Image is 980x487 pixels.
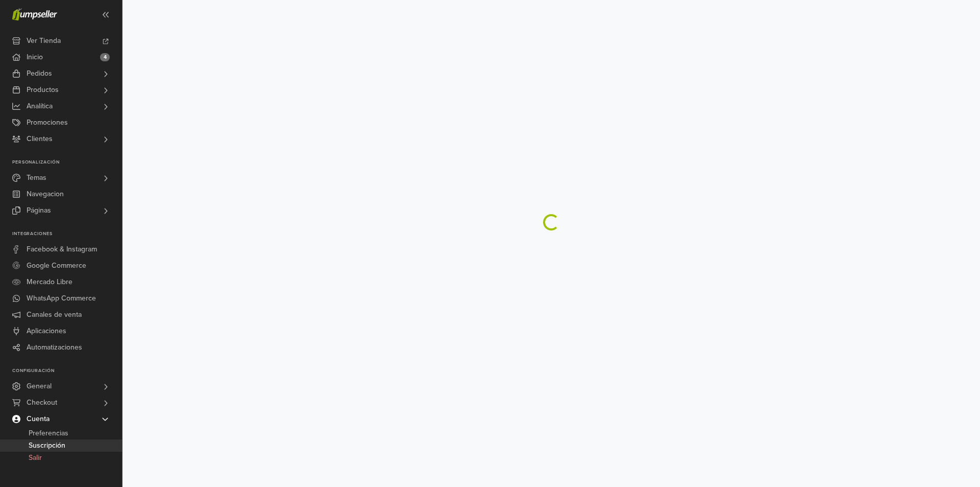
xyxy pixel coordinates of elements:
[27,49,43,65] span: Inicio
[27,307,82,323] span: Canales de venta
[12,159,122,166] p: Personalización
[29,452,42,464] span: Salir
[27,131,53,147] span: Clientes
[27,82,59,98] span: Productos
[12,231,122,237] p: Integraciones
[27,186,64,202] span: Navegacion
[27,395,57,411] span: Checkout
[29,427,68,439] span: Preferencias
[27,170,46,186] span: Temas
[27,274,72,290] span: Mercado Libre
[27,323,66,339] span: Aplicaciones
[27,65,52,82] span: Pedidos
[27,258,86,274] span: Google Commerce
[27,98,53,114] span: Analítica
[27,114,68,131] span: Promociones
[27,33,61,49] span: Ver Tienda
[100,53,110,61] span: 4
[27,411,50,427] span: Cuenta
[27,378,52,395] span: General
[29,439,65,452] span: Suscripción
[27,202,51,219] span: Páginas
[27,290,96,307] span: WhatsApp Commerce
[12,368,122,374] p: Configuración
[27,339,82,356] span: Automatizaciones
[27,241,97,258] span: Facebook & Instagram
